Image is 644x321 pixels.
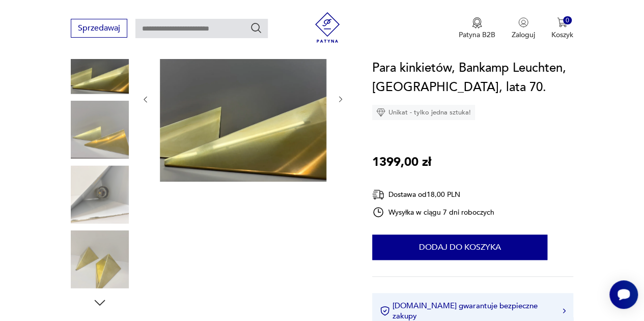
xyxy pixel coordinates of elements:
[372,59,573,97] h1: Para kinkietów, Bankamp Leuchten, [GEOGRAPHIC_DATA], lata 70.
[551,30,573,40] p: Koszyk
[512,30,535,40] p: Zaloguj
[557,17,567,27] img: Ikona koszyka
[563,308,566,313] img: Ikona strzałki w prawo
[512,17,535,40] button: Zaloguj
[372,235,547,260] button: Dodaj do koszyka
[459,30,495,40] p: Patyna B2B
[71,165,129,223] img: Zdjęcie produktu Para kinkietów, Bankamp Leuchten, Niemcy, lata 70.
[71,36,129,94] img: Zdjęcie produktu Para kinkietów, Bankamp Leuchten, Niemcy, lata 70.
[71,25,127,33] a: Sprzedawaj
[250,22,262,34] button: Szukaj
[372,105,475,120] div: Unikat - tylko jedna sztuka!
[372,153,431,172] p: 1399,00 zł
[609,280,638,309] iframe: Smartsupp widget button
[376,108,385,117] img: Ikona diamentu
[372,188,384,201] img: Ikona dostawy
[372,188,494,201] div: Dostawa od 18,00 PLN
[459,17,495,40] a: Ikona medaluPatyna B2B
[312,12,343,43] img: Patyna - sklep z meblami i dekoracjami vintage
[160,15,326,182] img: Zdjęcie produktu Para kinkietów, Bankamp Leuchten, Niemcy, lata 70.
[71,19,127,38] button: Sprzedawaj
[472,17,482,28] img: Ikona medalu
[380,301,566,321] button: [DOMAIN_NAME] gwarantuje bezpieczne zakupy
[518,17,528,27] img: Ikonka użytkownika
[71,101,129,159] img: Zdjęcie produktu Para kinkietów, Bankamp Leuchten, Niemcy, lata 70.
[551,17,573,40] button: 0Koszyk
[372,206,494,218] div: Wysyłka w ciągu 7 dni roboczych
[71,230,129,288] img: Zdjęcie produktu Para kinkietów, Bankamp Leuchten, Niemcy, lata 70.
[459,17,495,40] button: Patyna B2B
[380,306,390,316] img: Ikona certyfikatu
[563,16,572,25] div: 0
